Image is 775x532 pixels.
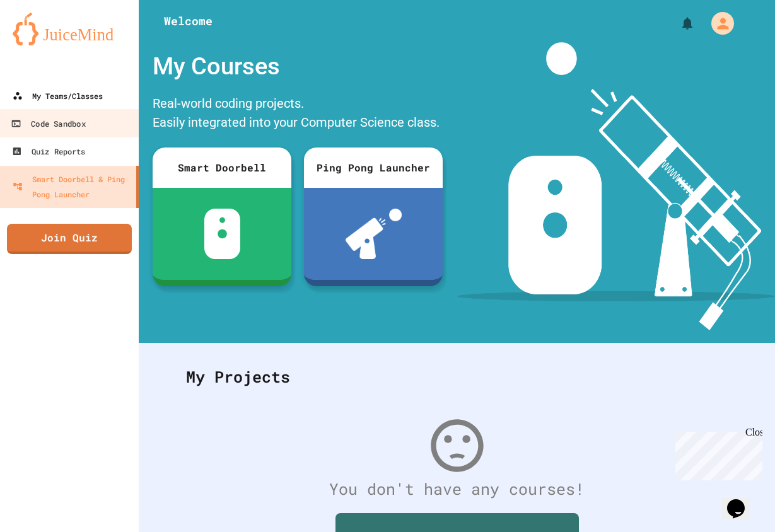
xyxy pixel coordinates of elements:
div: My Courses [146,42,449,91]
div: My Projects [173,352,740,402]
div: Smart Doorbell [153,147,291,188]
div: My Account [698,9,737,38]
img: sdb-white.svg [204,209,240,259]
iframe: chat widget [670,427,762,480]
div: You don't have any courses! [173,477,740,501]
div: Quiz Reports [12,144,86,159]
div: My Notifications [656,13,698,34]
img: ppl-with-ball.png [346,209,402,259]
div: My Teams/Classes [13,88,103,103]
div: Ping Pong Launcher [304,147,443,188]
div: Smart Doorbell & Ping Pong Launcher [13,171,131,202]
img: logo-orange.svg [13,13,126,45]
div: Real-world coding projects. Easily integrated into your Computer Science class. [146,91,449,138]
iframe: chat widget [722,482,762,519]
a: Join Quiz [7,224,132,254]
div: Code Sandbox [11,116,85,132]
div: Chat with us now!Close [5,5,87,80]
